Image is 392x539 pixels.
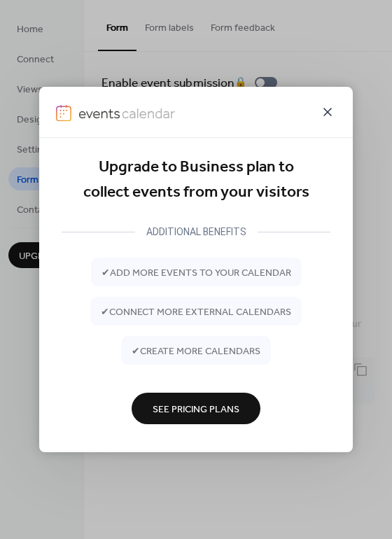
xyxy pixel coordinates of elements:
img: logo-type [78,105,175,122]
div: Upgrade to Business plan to collect events from your visitors [62,155,330,206]
button: See Pricing Plans [132,393,260,424]
span: ✔ create more calendars [132,344,260,358]
span: ✔ connect more external calendars [101,304,291,319]
span: See Pricing Plans [153,402,239,416]
div: ADDITIONAL BENEFITS [135,223,258,240]
img: logo-icon [56,105,71,122]
span: ✔ add more events to your calendar [101,265,291,280]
